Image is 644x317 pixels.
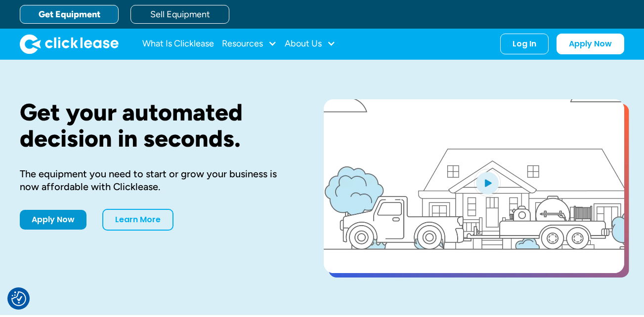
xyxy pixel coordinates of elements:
button: Consent Preferences [11,291,26,306]
a: Apply Now [20,210,86,230]
a: Get Equipment [20,5,119,24]
div: About Us [285,34,336,54]
div: The equipment you need to start or grow your business is now affordable with Clicklease. [20,167,292,193]
div: Log In [513,39,536,49]
img: Clicklease logo [20,34,119,54]
a: What Is Clicklease [142,34,214,54]
a: Learn More [102,209,173,231]
a: open lightbox [324,99,624,273]
img: Blue play button logo on a light blue circular background [474,169,501,197]
a: home [20,34,119,54]
a: Sell Equipment [130,5,229,24]
h1: Get your automated decision in seconds. [20,99,292,152]
img: Revisit consent button [11,291,26,306]
div: Resources [222,34,277,54]
a: Apply Now [557,34,624,54]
